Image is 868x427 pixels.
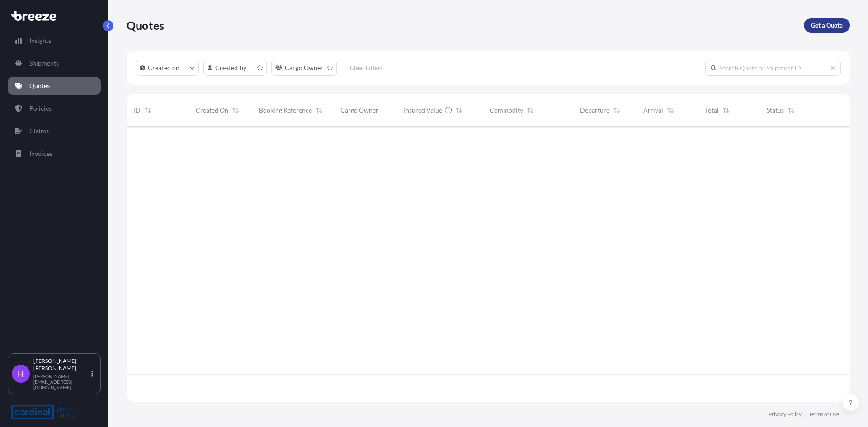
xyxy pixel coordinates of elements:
input: Search Quote or Shipment ID... [705,60,841,76]
span: H [18,369,24,378]
button: Sort [786,105,797,116]
p: Get a Quote [811,21,843,30]
a: Terms of Use [809,411,839,418]
span: Arrival [643,106,663,115]
span: ID [134,106,141,115]
button: Sort [142,105,153,116]
span: Departure [580,106,609,115]
span: Commodity [490,106,523,115]
button: createdBy Filter options [203,60,267,76]
p: Clear Filters [350,63,383,72]
a: Invoices [8,145,101,163]
button: Sort [721,105,731,116]
p: Insights [29,36,51,45]
a: Shipments [8,54,101,72]
a: Quotes [8,77,101,95]
span: Booking Reference [259,106,312,115]
span: Cargo Owner [340,106,378,115]
p: Claims [29,127,49,136]
button: Sort [230,105,241,116]
button: Sort [314,105,325,116]
button: createdOn Filter options [136,60,199,76]
p: Cargo Owner [285,63,324,72]
button: Sort [665,105,676,116]
p: Quotes [29,81,50,90]
span: Status [767,106,784,115]
a: Claims [8,122,101,140]
a: Insights [8,32,101,50]
img: organization-logo [11,405,77,419]
a: Privacy Policy [769,411,802,418]
button: Sort [525,105,536,116]
p: Shipments [29,59,59,68]
a: Policies [8,99,101,117]
button: Sort [611,105,622,116]
button: cargoOwner Filter options [271,60,337,76]
p: Invoices [29,149,52,158]
p: Created by [215,63,247,72]
span: Created On [196,106,228,115]
p: [PERSON_NAME][EMAIL_ADDRESS][DOMAIN_NAME] [33,374,90,390]
a: Get a Quote [804,18,850,33]
button: Sort [453,105,464,116]
p: Created on [148,63,180,72]
p: [PERSON_NAME] [PERSON_NAME] [33,357,90,372]
p: Policies [29,104,52,113]
p: Quotes [127,18,164,33]
span: Insured Value [404,106,442,115]
span: Total [705,106,719,115]
button: Clear Filters [341,61,392,75]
